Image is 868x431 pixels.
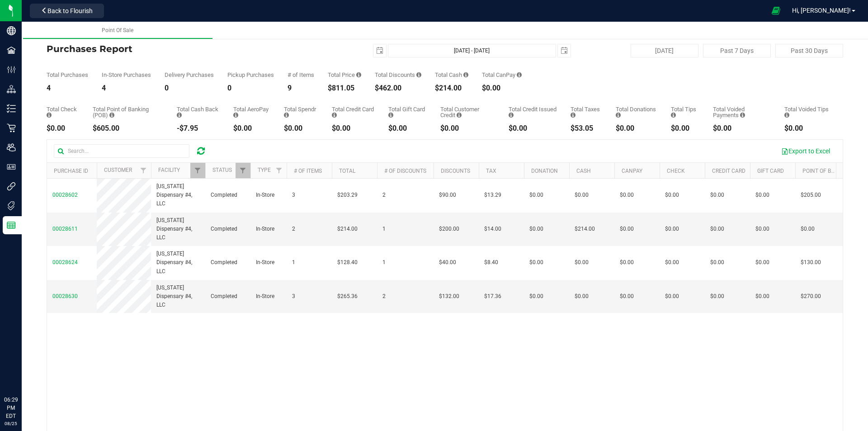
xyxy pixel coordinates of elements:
[47,7,93,14] span: Back to Flourish
[575,292,589,301] span: $0.00
[529,225,543,233] span: $0.00
[292,225,295,233] span: 2
[54,144,189,158] input: Search...
[801,191,821,199] span: $205.00
[288,72,314,78] div: # of Items
[272,163,287,178] a: Filter
[7,201,16,210] inline-svg: Tags
[703,44,771,57] button: Past 7 Days
[484,225,501,233] span: $14.00
[620,191,634,199] span: $0.00
[802,168,867,174] a: Point of Banking (POB)
[294,168,322,174] a: # of Items
[52,293,78,299] span: 00028630
[256,258,274,267] span: In-Store
[416,72,421,78] i: Sum of the discount values applied to the all purchases in the date range.
[227,85,274,92] div: 0
[382,292,386,301] span: 2
[529,191,543,199] span: $0.00
[755,191,769,199] span: $0.00
[47,72,88,78] div: Total Purchases
[7,65,16,74] inline-svg: Configuration
[665,292,679,301] span: $0.00
[375,72,421,78] div: Total Discounts
[4,420,18,427] p: 08/25
[156,250,200,276] span: [US_STATE] Dispensary #4, LLC
[439,225,459,233] span: $200.00
[211,191,237,199] span: Completed
[484,191,501,199] span: $13.29
[52,259,78,265] span: 00028624
[177,112,182,118] i: Sum of the cash-back amounts from rounded-up electronic payments for all purchases in the date ra...
[712,168,745,174] a: Credit Card
[576,168,591,174] a: Cash
[509,112,514,118] i: Sum of all account credit issued for all refunds from returned purchases in the date range.
[382,191,386,199] span: 2
[9,359,36,386] iframe: Resource center
[439,191,456,199] span: $90.00
[784,125,830,132] div: $0.00
[233,112,238,118] i: Sum of the successful, non-voided AeroPay payment transactions for all purchases in the date range.
[7,221,16,230] inline-svg: Reports
[713,106,771,118] div: Total Voided Payments
[47,125,79,132] div: $0.00
[784,106,830,118] div: Total Voided Tips
[7,26,16,35] inline-svg: Company
[713,125,771,132] div: $0.00
[382,225,386,233] span: 1
[616,112,621,118] i: Sum of all round-up-to-next-dollar total price adjustments for all purchases in the date range.
[441,168,470,174] a: Discounts
[775,44,843,57] button: Past 30 Days
[384,168,426,174] a: # of Discounts
[766,2,786,19] span: Open Ecommerce Menu
[256,292,274,301] span: In-Store
[382,258,386,267] span: 1
[665,258,679,267] span: $0.00
[710,191,724,199] span: $0.00
[158,167,180,173] a: Facility
[620,225,634,233] span: $0.00
[30,4,104,18] button: Back to Flourish
[109,112,114,118] i: Sum of the successful, non-voided point-of-banking payment transactions, both via payment termina...
[755,292,769,301] span: $0.00
[258,167,271,173] a: Type
[52,226,78,232] span: 00028611
[373,44,386,57] span: select
[7,162,16,171] inline-svg: User Roles
[575,191,589,199] span: $0.00
[757,168,784,174] a: Gift Card
[482,72,522,78] div: Total CanPay
[439,258,456,267] span: $40.00
[337,258,358,267] span: $128.40
[7,123,16,133] inline-svg: Retail
[104,167,132,173] a: Customer
[332,106,375,118] div: Total Credit Card
[93,125,163,132] div: $605.00
[388,112,393,118] i: Sum of the successful, non-voided gift card payment transactions for all purchases in the date ra...
[7,143,16,152] inline-svg: Users
[102,72,151,78] div: In-Store Purchases
[440,106,495,118] div: Total Customer Credit
[292,258,295,267] span: 1
[177,106,220,118] div: Total Cash Back
[435,85,468,92] div: $214.00
[7,104,16,113] inline-svg: Inventory
[328,72,361,78] div: Total Price
[667,168,685,174] a: Check
[671,112,676,118] i: Sum of all tips added to successful, non-voided payments for all purchases in the date range.
[484,258,498,267] span: $8.40
[571,125,602,132] div: $53.05
[332,125,375,132] div: $0.00
[439,292,459,301] span: $132.00
[7,85,16,94] inline-svg: Distribution
[211,225,237,233] span: Completed
[211,292,237,301] span: Completed
[486,168,496,174] a: Tax
[156,284,200,310] span: [US_STATE] Dispensary #4, LLC
[517,72,522,78] i: Sum of the successful, non-voided CanPay payment transactions for all purchases in the date range.
[337,191,358,199] span: $203.29
[177,125,220,132] div: -$7.95
[622,168,642,174] a: CanPay
[775,143,836,159] button: Export to Excel
[484,292,501,301] span: $17.36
